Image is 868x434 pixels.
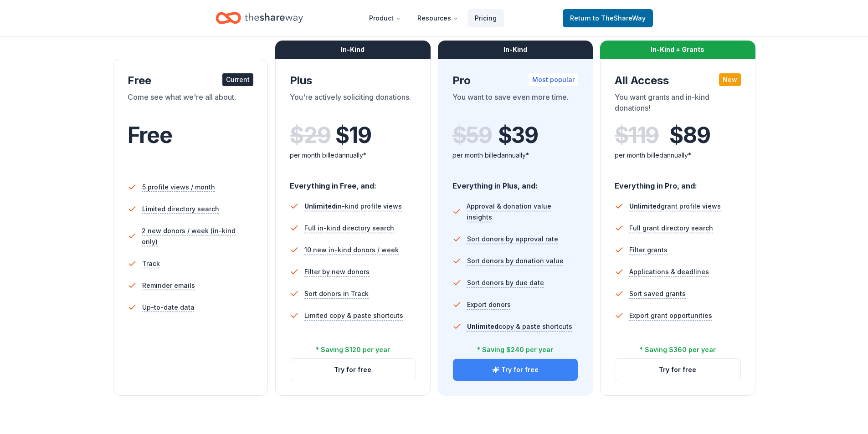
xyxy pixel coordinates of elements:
[316,344,390,355] div: * Saving $120 per year
[142,258,160,269] span: Track
[615,359,740,381] button: Try for free
[498,123,538,148] span: $ 39
[615,73,741,88] div: All Access
[142,204,219,214] span: Limited directory search
[304,223,394,234] span: Full in-kind directory search
[719,73,741,86] div: New
[593,14,646,22] span: to TheShareWay
[216,7,303,29] a: Home
[629,202,721,210] span: grant profile views
[290,92,416,117] div: You're actively soliciting donations.
[529,73,578,86] div: Most popular
[362,7,504,29] nav: Main
[128,122,172,148] span: Free
[304,310,403,321] span: Limited copy & paste shortcuts
[304,266,370,277] span: Filter by new donors
[290,359,416,381] button: Try for free
[467,9,504,27] a: Pricing
[452,73,579,88] div: Pro
[615,150,741,161] div: per month billed annually*
[467,299,511,310] span: Export donors
[452,173,579,192] div: Everything in Plus, and:
[640,344,716,355] div: * Saving $360 per year
[563,9,653,27] a: Returnto TheShareWay
[629,223,713,234] span: Full grant directory search
[467,201,578,223] span: Approval & donation value insights
[467,322,572,330] span: copy & paste shortcuts
[290,150,416,161] div: per month billed annually*
[629,202,661,210] span: Unlimited
[128,73,254,88] div: Free
[304,288,369,299] span: Sort donors in Track
[629,310,712,321] span: Export grant opportunities
[290,73,416,88] div: Plus
[142,280,195,291] span: Reminder emails
[452,150,579,161] div: per month billed annually*
[142,182,215,193] span: 5 profile views / month
[275,41,431,59] div: In-Kind
[128,92,254,117] div: Come see what we're all about.
[362,9,408,27] button: Product
[438,41,593,59] div: In-Kind
[304,245,399,255] span: 10 new in-kind donors / week
[290,173,416,192] div: Everything in Free, and:
[222,73,253,86] div: Current
[669,123,710,148] span: $ 89
[570,13,646,24] span: Return
[629,266,709,277] span: Applications & deadlines
[467,322,498,330] span: Unlimited
[477,344,553,355] div: * Saving $240 per year
[453,359,578,381] button: Try for free
[335,123,371,148] span: $ 19
[142,225,253,247] span: 2 new donors / week (in-kind only)
[629,288,686,299] span: Sort saved grants
[410,9,466,27] button: Resources
[142,302,195,313] span: Up-to-date data
[304,202,336,210] span: Unlimited
[452,92,579,117] div: You want to save even more time.
[467,234,558,245] span: Sort donors by approval rate
[629,245,668,255] span: Filter grants
[615,173,741,192] div: Everything in Pro, and:
[467,255,564,266] span: Sort donors by donation value
[600,41,755,59] div: In-Kind + Grants
[615,92,741,117] div: You want grants and in-kind donations!
[304,202,402,210] span: in-kind profile views
[467,277,544,288] span: Sort donors by due date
